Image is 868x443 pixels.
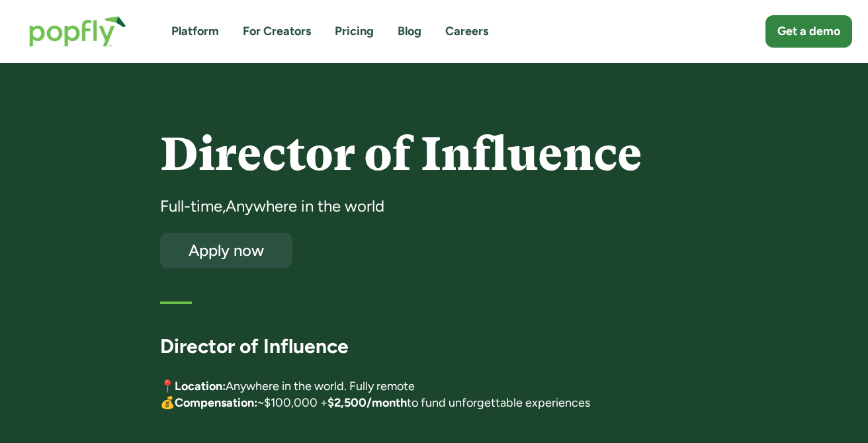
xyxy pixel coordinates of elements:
[171,23,219,40] a: Platform
[160,196,222,217] div: Full-time
[398,23,421,40] a: Blog
[327,395,407,410] strong: $2,500/month
[777,23,840,40] div: Get a demo
[160,233,292,268] a: Apply now
[175,379,226,393] strong: Location:
[160,284,220,301] h5: First listed:
[335,23,374,40] a: Pricing
[175,395,257,410] strong: Compensation:
[243,23,311,40] a: For Creators
[16,3,140,60] a: home
[222,196,226,217] div: ,
[160,129,709,180] h4: Director of Influence
[160,334,349,358] strong: Director of Influence
[765,15,852,48] a: Get a demo
[160,378,709,411] p: 📍 Anywhere in the world. Fully remote 💰 ~$100,000 + to fund unforgettable experiences
[226,196,384,217] div: Anywhere in the world
[172,242,281,259] div: Apply now
[232,284,709,301] div: [DATE]
[445,23,488,40] a: Careers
